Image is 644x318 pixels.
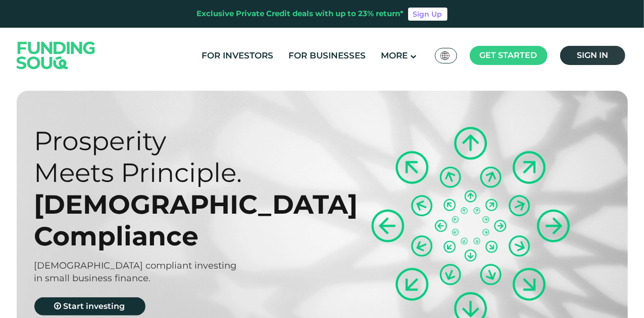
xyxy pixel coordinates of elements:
[577,50,608,60] span: Sign in
[286,47,368,64] a: For Businesses
[34,297,145,315] a: Start investing
[199,47,276,64] a: For Investors
[408,8,448,21] a: Sign Up
[34,260,340,272] div: [DEMOGRAPHIC_DATA] compliant investing
[381,50,408,60] span: More
[34,125,340,157] div: Prosperity
[34,188,340,252] div: [DEMOGRAPHIC_DATA] Compliance
[480,50,537,60] span: Get started
[64,301,125,311] span: Start investing
[34,157,340,188] div: Meets Principle.
[560,46,625,65] a: Sign in
[440,51,450,60] img: SA Flag
[34,272,340,285] div: in small business finance.
[197,8,404,20] div: Exclusive Private Credit deals with up to 23% return*
[7,30,106,81] img: Logo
